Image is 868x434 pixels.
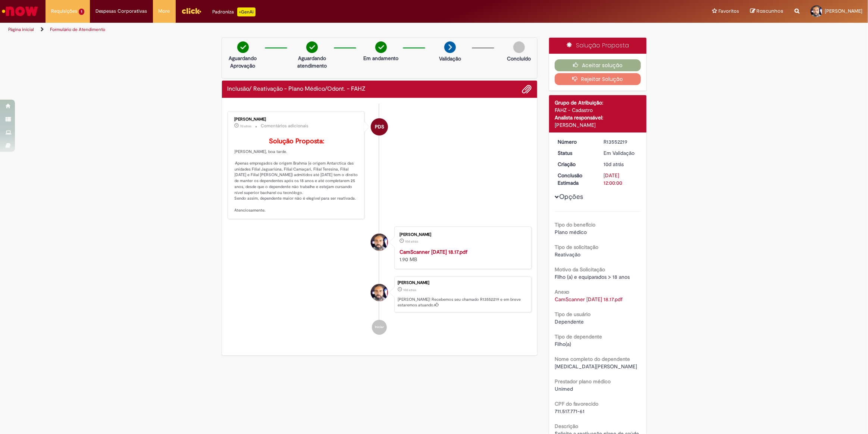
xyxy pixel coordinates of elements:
[555,251,580,258] span: Reativação
[555,106,641,114] div: FAHZ - Cadastro
[604,161,624,168] time: 19/09/2025 23:59:58
[403,288,416,292] time: 19/09/2025 23:59:58
[371,234,388,251] div: Edimilson Souza Da Silva
[225,54,261,69] p: Aguardando Aprovação
[399,232,524,237] div: [PERSON_NAME]
[51,7,77,15] span: Requisições
[552,172,598,187] dt: Conclusão Estimada
[552,149,598,157] dt: Status
[403,288,416,292] span: 10d atrás
[294,54,330,69] p: Aguardando atendimento
[555,99,641,106] div: Grupo de Atribuição:
[555,311,590,318] b: Tipo de usuário
[522,84,532,94] button: Adicionar anexos
[555,423,578,430] b: Descrição
[604,149,638,157] div: Em Validação
[261,123,309,129] small: Comentários adicionais
[439,55,461,62] p: Validação
[555,229,587,235] span: Plano médico
[555,114,641,121] div: Analista responsável:
[79,9,84,15] span: 1
[399,249,467,255] a: CamScanner [DATE] 18.17.pdf
[50,26,105,32] a: Formulário de Atendimento
[555,341,571,347] span: Filho(a)
[555,333,602,340] b: Tipo de dependente
[555,363,637,370] span: [MEDICAL_DATA][PERSON_NAME]
[552,160,598,168] dt: Criação
[213,7,256,16] div: Padroniza
[95,7,147,15] span: Despesas Corporativas
[555,59,641,71] button: Aceitar solução
[269,137,324,146] b: Solução Proposta:
[235,138,359,213] p: [PERSON_NAME], boa tarde. •Apenas empregados de origem Brahma (e origem Antarctica das unidades F...
[1,4,39,19] img: ServiceNow
[513,41,525,53] img: img-circle-grey.png
[750,8,783,15] a: Rascunhos
[228,86,366,93] h2: Inclusão/ Reativação - Plano Médico/Odont. - FAHZ Histórico de tíquete
[237,7,256,16] p: +GenAi
[555,73,641,85] button: Rejeitar Solução
[555,266,605,273] b: Motivo da Solicitação
[363,54,398,62] p: Em andamento
[398,281,527,285] div: [PERSON_NAME]
[555,288,569,295] b: Anexo
[371,284,388,301] div: Edimilson Souza Da Silva
[756,7,783,15] span: Rascunhos
[604,161,624,168] span: 10d atrás
[555,378,611,385] b: Prestador plano médico
[555,296,623,303] a: Download de CamScanner 19-09-2025 18.17.pdf
[604,138,638,146] div: R13552219
[240,124,252,128] span: 7d atrás
[555,356,630,362] b: Nome completo do dependente
[555,221,595,228] b: Tipo do benefício
[228,277,532,312] li: Edimilson Souza Da Silva
[604,160,638,168] div: 19/09/2025 23:59:58
[555,385,573,392] span: Unimed
[306,41,318,53] img: check-circle-green.png
[555,408,585,415] span: 711.517.771-61
[555,244,598,250] b: Tipo de solicitação
[405,239,418,244] time: 19/09/2025 23:59:45
[444,41,456,53] img: arrow-next.png
[228,104,532,342] ul: Histórico de tíquete
[159,7,170,15] span: More
[371,118,388,135] div: Priscila De Souza Moreira
[555,400,598,407] b: CPF do favorecido
[507,55,531,62] p: Concluído
[405,239,418,244] span: 10d atrás
[375,118,384,136] span: PDS
[375,41,387,53] img: check-circle-green.png
[399,248,524,263] div: 1.90 MB
[6,23,573,37] ul: Trilhas de página
[825,8,862,14] span: [PERSON_NAME]
[552,138,598,146] dt: Número
[8,26,34,32] a: Página inicial
[237,41,249,53] img: check-circle-green.png
[235,117,359,122] div: [PERSON_NAME]
[604,172,638,187] div: [DATE] 12:00:00
[555,274,630,280] span: Filho (a) e equiparados > 18 anos
[555,121,641,129] div: [PERSON_NAME]
[398,297,527,308] p: [PERSON_NAME]! Recebemos seu chamado R13552219 e em breve estaremos atuando.
[549,38,646,54] div: Solução Proposta
[240,124,252,128] time: 22/09/2025 15:58:31
[181,5,201,16] img: click_logo_yellow_360x200.png
[555,318,584,325] span: Dependente
[718,7,739,15] span: Favoritos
